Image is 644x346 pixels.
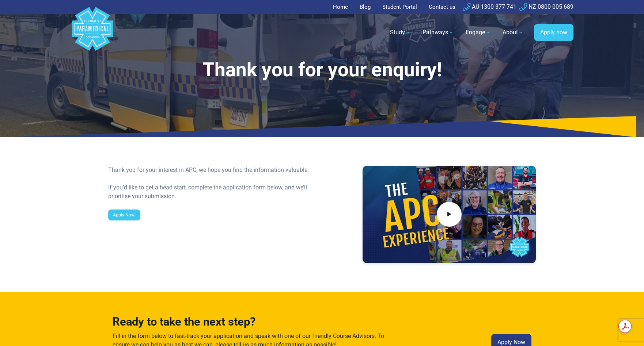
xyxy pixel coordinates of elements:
a: Pathways [418,22,458,43]
div: If you’d like to get a head start, complete the application form below, and we’ll prioritise your... [108,183,318,201]
a: Apply now [534,24,573,41]
div: Thank you for your interest in APC, we hope you find the information valuable. [108,166,318,174]
a: About [498,22,528,43]
h3: Ready to take the next step? [113,315,389,329]
a: Engage [461,22,495,43]
a: AU 1300 377 741 [463,3,516,10]
a: Australian Paramedical College [71,14,114,51]
a: Apply Now! [108,209,140,220]
h1: Thank you for your enquiry! [108,58,536,81]
a: NZ 0800 005 689 [519,3,573,10]
a: Study [386,22,415,43]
